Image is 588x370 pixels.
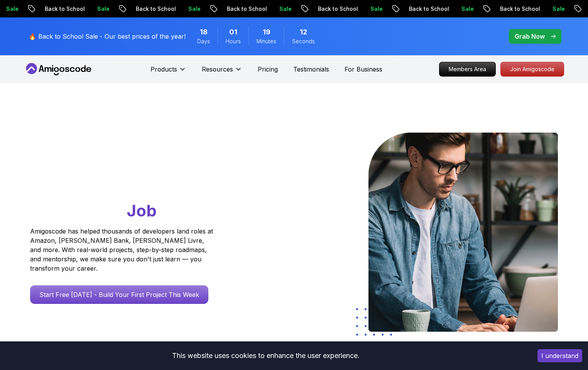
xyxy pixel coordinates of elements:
a: For Business [345,65,382,74]
p: Sale [364,5,389,13]
p: Sale [182,5,206,13]
a: Start Free [DATE] - Build Your First Project This Week [30,285,208,304]
span: Hours [226,38,241,45]
span: 18 Days [200,27,208,38]
button: Accept cookies [537,349,582,362]
button: Products [150,65,186,80]
a: Pricing [258,65,278,74]
span: Days [197,38,210,45]
p: Back to School [38,5,91,13]
h1: Go From Learning to Hired: Master Java, Spring Boot & Cloud Skills That Get You the [30,133,243,222]
p: Join Amigoscode [501,62,564,76]
span: 1 Hours [229,27,237,38]
p: Amigoscode has helped thousands of developers land roles at Amazon, [PERSON_NAME] Bank, [PERSON_N... [30,227,215,273]
img: hero [368,133,558,332]
p: Back to School [220,5,273,13]
p: Back to School [493,5,546,13]
p: Members Area [439,62,495,76]
a: Members Area [439,62,496,77]
a: Testimonials [293,65,329,74]
p: Sale [91,5,115,13]
div: This website uses cookies to enhance the user experience. [6,347,526,364]
p: Back to School [129,5,182,13]
span: Minutes [257,38,276,45]
p: Sale [455,5,480,13]
p: Back to School [402,5,455,13]
p: Resources [202,65,233,74]
span: 12 Seconds [300,27,307,38]
p: Sale [546,5,571,13]
p: Products [150,65,177,74]
p: Grab Now [515,32,545,41]
span: Seconds [292,38,315,45]
p: Back to School [311,5,364,13]
p: 🔥 Back to School Sale - Our best prices of the year! [29,32,186,41]
button: Resources [202,65,242,80]
p: Sale [273,5,297,13]
span: 19 Minutes [263,27,270,38]
span: Job [127,201,157,220]
a: Join Amigoscode [500,62,564,77]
